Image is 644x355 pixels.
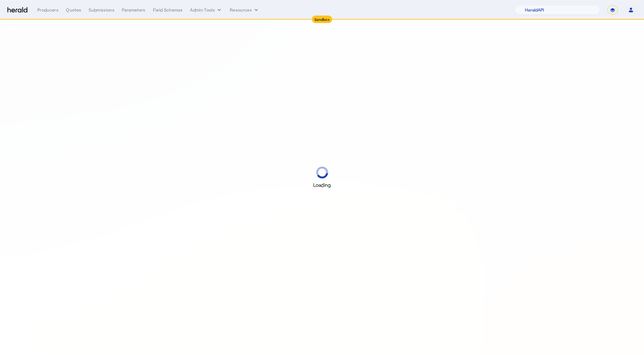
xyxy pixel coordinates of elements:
[37,7,58,13] div: Producers
[66,7,81,13] div: Quotes
[89,7,114,13] div: Submissions
[230,7,259,13] button: Resources dropdown menu
[122,7,146,13] div: Parameters
[7,7,27,13] img: Herald Logo
[190,7,222,13] button: internal dropdown menu
[312,16,332,23] div: Sandbox
[153,7,183,13] div: Field Schemas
